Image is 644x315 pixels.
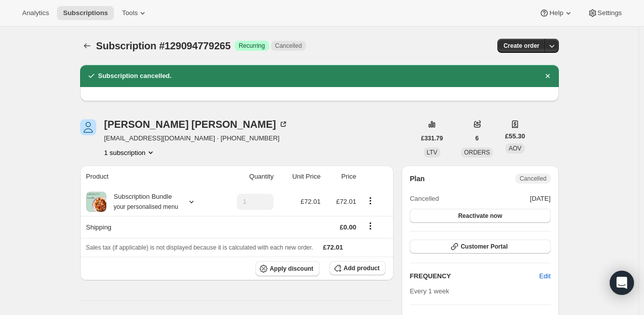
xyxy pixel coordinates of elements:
button: Reactivate now [410,209,550,223]
button: Subscriptions [57,6,114,20]
span: Customer Portal [461,243,507,251]
span: £72.01 [336,198,356,205]
button: £331.79 [415,131,449,145]
img: product img [86,192,106,212]
th: Shipping [80,216,218,238]
button: Apply discount [255,261,319,276]
span: Recurring [239,42,265,50]
th: Price [324,166,359,188]
span: Every 1 week [410,287,449,295]
button: 6 [469,131,485,145]
th: Product [80,166,218,188]
span: Settings [598,9,622,17]
small: your personalised menu [114,203,178,210]
button: Product actions [104,147,156,157]
span: Create order [503,42,539,50]
span: Sales tax (if applicable) is not displayed because it is calculated with each new order. [86,244,313,251]
span: Reactivate now [458,212,502,220]
div: [PERSON_NAME] [PERSON_NAME] [104,119,288,129]
span: Help [549,9,563,17]
span: Subscriptions [63,9,108,17]
span: ORDERS [464,149,490,156]
span: Cancelled [275,42,302,50]
span: Cancelled [410,194,439,204]
button: Edit [533,268,556,284]
button: Subscriptions [80,39,94,53]
th: Unit Price [277,166,324,188]
span: Edit [539,271,550,281]
button: Help [533,6,579,20]
span: £331.79 [421,134,443,142]
span: [DATE] [530,194,551,204]
span: Tools [122,9,138,17]
button: Customer Portal [410,240,550,254]
span: LTV [427,149,437,156]
button: Dismiss notification [541,69,555,83]
th: Quantity [218,166,277,188]
h2: Subscription cancelled. [98,71,172,81]
button: Tools [116,6,154,20]
div: Subscription Bundle [106,192,178,212]
span: £0.00 [340,223,356,231]
span: Subscription #129094779265 [96,40,231,51]
span: Cancelled [520,175,546,183]
span: Add product [344,264,379,272]
span: £55.30 [505,131,525,141]
span: [EMAIL_ADDRESS][DOMAIN_NAME] · [PHONE_NUMBER] [104,133,288,143]
button: Analytics [16,6,55,20]
span: Stuart Brisdon [80,119,96,135]
h2: Plan [410,174,425,184]
span: Analytics [22,9,49,17]
button: Shipping actions [362,220,378,231]
h2: FREQUENCY [410,271,539,281]
button: Create order [497,39,545,53]
span: £72.01 [323,244,343,251]
span: £72.01 [300,198,320,205]
div: Open Intercom Messenger [610,271,634,295]
span: 6 [475,134,479,142]
span: AOV [508,145,521,152]
button: Settings [582,6,628,20]
button: Product actions [362,195,378,206]
button: Add product [330,261,385,275]
span: Apply discount [270,265,313,273]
